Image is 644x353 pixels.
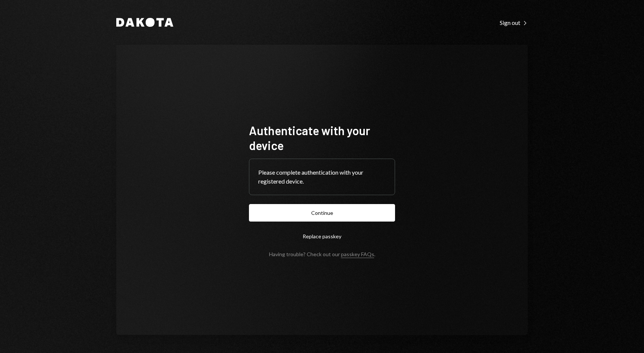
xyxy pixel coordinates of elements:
[269,251,375,257] div: Having trouble? Check out our .
[249,123,395,153] h1: Authenticate with your device
[500,19,528,26] div: Sign out
[249,228,395,245] button: Replace passkey
[341,251,374,258] a: passkey FAQs
[500,18,528,26] a: Sign out
[249,204,395,222] button: Continue
[258,168,386,186] div: Please complete authentication with your registered device.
